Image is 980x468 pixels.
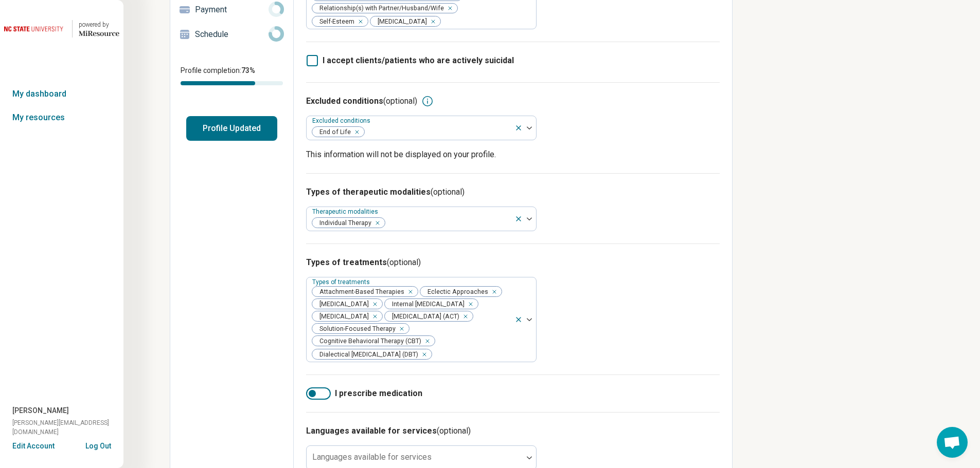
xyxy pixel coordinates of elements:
[312,208,380,215] label: Therapeutic modalities
[4,16,66,41] img: North Carolina State University
[312,311,372,321] span: [MEDICAL_DATA]
[85,441,111,449] button: Log Out
[385,299,468,309] span: Internal [MEDICAL_DATA]
[4,16,119,41] a: North Carolina State University powered by
[306,186,720,198] h3: Types of therapeutic modalities
[12,405,69,416] span: [PERSON_NAME]
[170,59,293,91] div: Profile completion:
[306,95,417,107] h3: Excluded conditions
[431,187,465,197] span: (optional)
[306,256,720,269] h3: Types of treatments
[181,81,283,85] div: Profile completion
[170,22,293,47] a: Schedule
[312,299,372,309] span: [MEDICAL_DATA]
[186,116,277,141] button: Profile Updated
[312,287,407,296] span: Attachment-Based Therapies
[195,28,269,41] p: Schedule
[312,4,447,13] span: Relationship(s) with Partner/Husband/Wife
[79,20,119,29] div: powered by
[312,117,372,124] label: Excluded conditions
[312,127,354,137] span: End of Life
[387,257,421,267] span: (optional)
[312,16,358,26] span: Self-Esteem
[312,278,372,286] label: Types of treatments
[323,55,514,65] span: I accept clients/patients who are actively suicidal
[306,425,720,437] h3: Languages available for services
[370,16,430,26] span: [MEDICAL_DATA]
[306,148,720,161] p: This information will not be displayed on your profile.
[937,427,968,458] div: Open chat
[12,441,55,452] button: Edit Account
[12,418,123,437] span: [PERSON_NAME][EMAIL_ADDRESS][DOMAIN_NAME]
[312,452,432,462] label: Languages available for services
[385,311,462,321] span: [MEDICAL_DATA] (ACT)
[420,287,491,296] span: Eclectic Approaches
[383,96,417,106] span: (optional)
[335,387,422,400] span: I prescribe medication
[312,349,421,359] span: Dialectical [MEDICAL_DATA] (DBT)
[312,336,424,346] span: Cognitive Behavioral Therapy (CBT)
[312,324,399,333] span: Solution-Focused Therapy
[437,426,471,436] span: (optional)
[241,66,255,74] span: 73 %
[195,4,269,16] p: Payment
[312,218,375,228] span: Individual Therapy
